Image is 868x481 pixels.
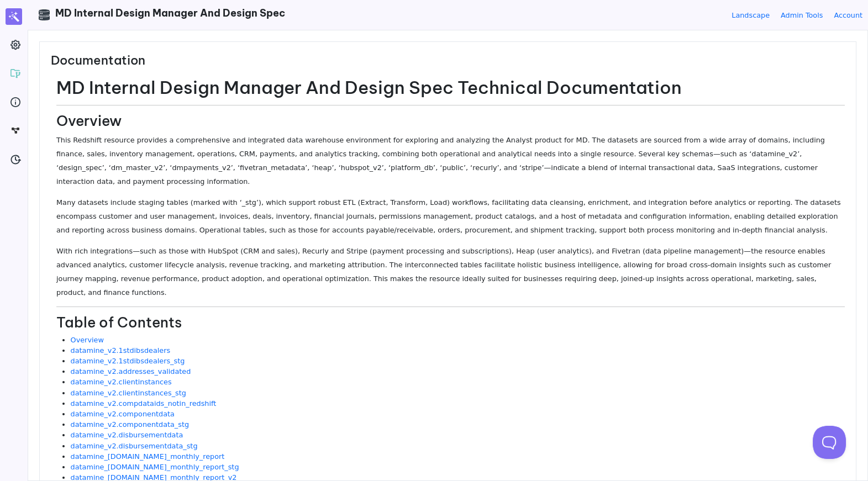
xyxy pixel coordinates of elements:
[71,389,186,397] a: datamine_v2.clientinstances_stg
[55,7,285,19] span: MD Internal Design Manager And Design Spec
[71,463,239,471] a: datamine_[DOMAIN_NAME]_monthly_report_stg
[813,426,846,459] iframe: Toggle Customer Support
[71,399,217,408] a: datamine_v2.compdataids_notin_redshift
[71,452,225,461] a: datamine_[DOMAIN_NAME]_monthly_report
[71,420,189,429] a: datamine_v2.componentdata_stg
[56,133,845,188] p: This Redshift resource provides a comprehensive and integrated data warehouse environment for exp...
[71,378,172,386] a: datamine_v2.clientinstances
[781,10,823,20] a: Admin Tools
[71,357,185,365] a: datamine_v2.1stdibsdealers_stg
[56,113,845,130] h2: Overview
[71,431,183,439] a: datamine_v2.disbursementdata
[71,442,198,450] a: datamine_v2.disbursementdata_stg
[51,53,845,77] h3: Documentation
[71,336,104,344] a: Overview
[6,8,22,25] img: Magic Data logo
[834,10,862,20] a: Account
[56,244,845,299] p: With rich integrations—such as those with HubSpot (CRM and sales), Recurly and Stripe (payment pr...
[71,346,171,355] a: datamine_v2.1stdibsdealers
[71,410,175,418] a: datamine_v2.componentdata
[732,10,770,20] a: Landscape
[71,367,191,376] a: datamine_v2.addresses_validated
[56,195,845,237] p: Many datasets include staging tables (marked with ‘_stg’), which support robust ETL (Extract, Tra...
[56,77,845,98] h1: MD Internal Design Manager And Design Spec Technical Documentation
[56,314,845,331] h2: Table of Contents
